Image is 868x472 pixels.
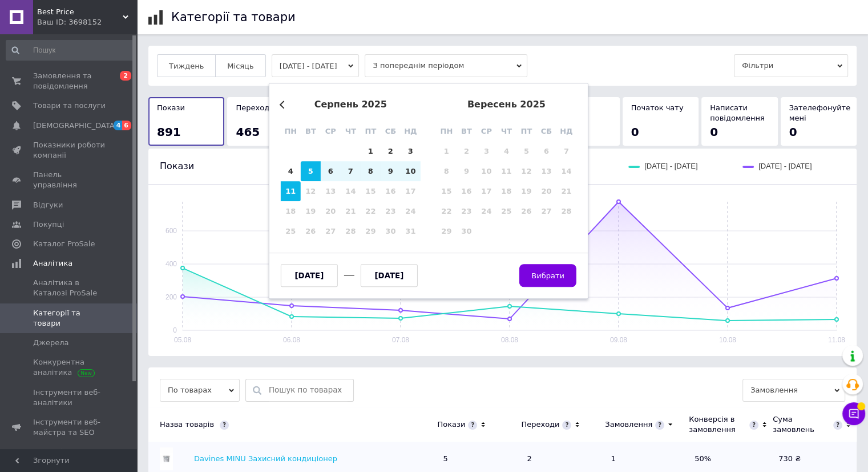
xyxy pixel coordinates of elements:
div: Not available середа, 17-е вересня 2025 р. [477,181,496,201]
div: чт [341,121,361,141]
div: Choose середа, 6-е серпня 2025 р. [321,161,341,181]
text: 10.08 [719,336,736,344]
div: Not available неділя, 7-е вересня 2025 р. [556,141,576,161]
div: чт [496,121,516,141]
div: Not available субота, 6-е вересня 2025 р. [536,141,556,161]
text: 400 [165,260,177,268]
div: Not available неділя, 28-е вересня 2025 р. [556,201,576,221]
div: вт [301,121,321,141]
div: Not available п’ятниця, 15-е серпня 2025 р. [361,181,381,201]
div: нд [556,121,576,141]
div: вт [457,121,477,141]
text: 600 [165,227,177,235]
div: Not available вівторок, 30-е вересня 2025 р. [457,221,477,241]
a: Davines MINU Захисний кондиціонер [194,454,337,463]
div: Not available субота, 13-е вересня 2025 р. [536,161,556,181]
div: Not available середа, 20-е серпня 2025 р. [321,201,341,221]
span: 0 [789,125,797,139]
div: пн [437,121,457,141]
div: Замовлення [605,419,652,430]
span: Написати повідомлення [710,103,765,122]
div: Not available понеділок, 22-е вересня 2025 р. [437,201,457,221]
span: Замовлення та повідомлення [33,71,106,91]
span: По товарах [160,379,240,402]
span: Переходи [236,103,274,112]
text: 11.08 [828,336,845,344]
span: Каталог ProSale [33,239,95,249]
div: Not available четвер, 11-е вересня 2025 р. [496,161,516,181]
div: Not available понеділок, 29-е вересня 2025 р. [437,221,457,241]
span: 2 [120,71,131,81]
span: Початок чату [631,103,684,112]
span: [DEMOGRAPHIC_DATA] [33,121,118,131]
div: пт [361,121,381,141]
input: Пошук по товарах [269,379,348,401]
span: Управління сайтом [33,447,106,467]
div: ср [321,121,341,141]
div: вересень 2025 [437,99,576,110]
div: Not available п’ятниця, 19-е вересня 2025 р. [516,181,536,201]
div: Choose п’ятниця, 1-е серпня 2025 р. [361,141,381,161]
div: Choose вівторок, 5-е серпня 2025 р. [301,161,321,181]
span: Вибрати [531,271,564,280]
div: Choose понеділок, 4-е серпня 2025 р. [281,161,301,181]
span: З попереднім періодом [365,54,527,77]
div: ср [477,121,496,141]
div: Not available неділя, 17-е серпня 2025 р. [401,181,421,201]
div: Not available п’ятниця, 5-е вересня 2025 р. [516,141,536,161]
span: Джерела [33,338,68,348]
text: 09.08 [610,336,627,344]
div: Not available понеділок, 15-е вересня 2025 р. [437,181,457,201]
span: Панель управління [33,170,106,190]
div: серпень 2025 [281,99,421,110]
input: Пошук [6,40,135,61]
img: Davines MINU Захисний кондиціонер [160,447,173,470]
div: Not available п’ятниця, 26-е вересня 2025 р. [516,201,536,221]
span: 465 [236,125,260,139]
div: Not available понеділок, 1-е вересня 2025 р. [437,141,457,161]
text: 07.08 [392,336,409,344]
div: Покази [437,419,465,430]
div: Not available четвер, 28-е серпня 2025 р. [341,221,361,241]
div: Not available середа, 24-е вересня 2025 р. [477,201,496,221]
div: Not available понеділок, 25-е серпня 2025 р. [281,221,301,241]
div: Назва товарів [148,419,431,430]
div: Not available вівторок, 26-е серпня 2025 р. [301,221,321,241]
div: Not available субота, 30-е серпня 2025 р. [381,221,401,241]
div: Not available понеділок, 18-е серпня 2025 р. [281,201,301,221]
span: Товари та послуги [33,101,106,111]
span: Покази [157,103,185,112]
span: Інструменти веб-аналітики [33,387,106,408]
span: Тиждень [169,62,204,70]
button: Місяць [215,54,265,77]
text: 200 [165,293,177,301]
div: Сума замовлень [773,414,830,435]
span: Конкурентна аналітика [33,357,106,378]
div: Not available неділя, 14-е вересня 2025 р. [556,161,576,181]
div: сб [536,121,556,141]
div: Ваш ID: 3698152 [37,17,137,27]
h1: Категорії та товари [171,10,296,24]
div: Not available вівторок, 16-е вересня 2025 р. [457,181,477,201]
div: Choose п’ятниця, 8-е серпня 2025 р. [361,161,381,181]
div: month 2025-09 [437,141,576,241]
text: 05.08 [174,336,191,344]
div: Not available вівторок, 2-е вересня 2025 р. [457,141,477,161]
button: Чат з покупцем [842,402,865,425]
div: Not available середа, 10-е вересня 2025 р. [477,161,496,181]
span: Best Price [37,7,123,17]
span: Показники роботи компанії [33,140,106,161]
div: Not available четвер, 25-е вересня 2025 р. [496,201,516,221]
button: Previous Month [280,101,288,109]
span: Замовлення [742,379,845,402]
span: Інструменти веб-майстра та SEO [33,417,106,438]
span: Покупці [33,219,64,230]
div: Not available четвер, 4-е вересня 2025 р. [496,141,516,161]
div: Choose субота, 2-е серпня 2025 р. [381,141,401,161]
div: Choose неділя, 10-е серпня 2025 р. [401,161,421,181]
div: Not available п’ятниця, 29-е серпня 2025 р. [361,221,381,241]
div: Not available субота, 20-е вересня 2025 р. [536,181,556,201]
div: Not available понеділок, 8-е вересня 2025 р. [437,161,457,181]
div: сб [381,121,401,141]
span: Аналітика в Каталозі ProSale [33,278,106,298]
